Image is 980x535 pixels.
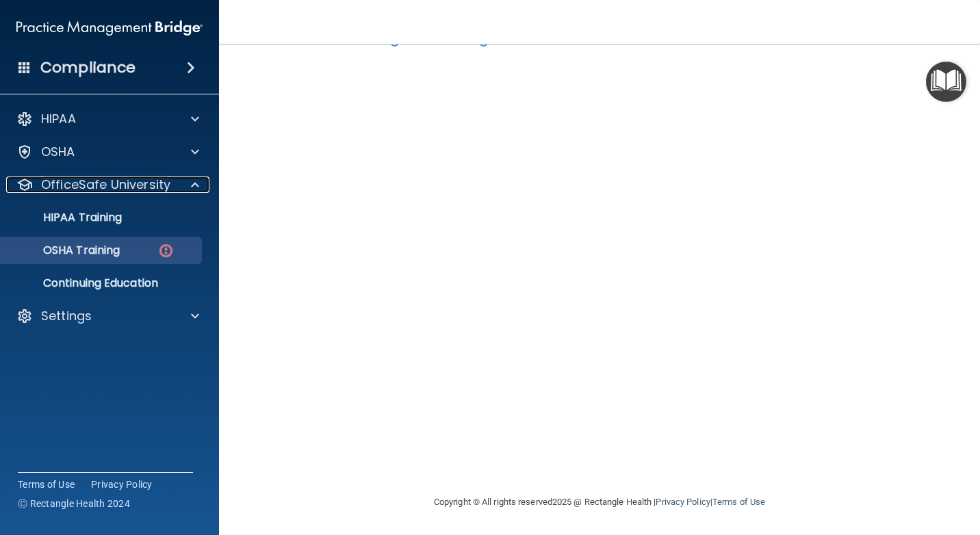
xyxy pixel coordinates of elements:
[350,480,849,524] div: Copyright © All rights reserved 2025 @ Rectangle Health | |
[41,308,92,324] p: Settings
[712,497,765,507] a: Terms of Use
[40,58,136,77] h4: Compliance
[656,497,710,507] a: Privacy Policy
[18,497,130,510] span: Ⓒ Rectangle Health 2024
[41,177,170,193] p: OfficeSafe University
[16,308,199,324] a: Settings
[9,276,196,290] p: Continuing Education
[18,478,75,491] a: Terms of Use
[16,111,199,127] a: HIPAA
[257,54,942,475] iframe: bbp
[41,111,76,127] p: HIPAA
[16,14,203,42] img: PMB logo
[926,62,966,102] button: Open Resource Center
[16,144,199,160] a: OSHA
[9,211,122,224] p: HIPAA Training
[16,177,199,193] a: OfficeSafe University
[157,242,175,259] img: danger-circle.6113f641.png
[41,144,75,160] p: OSHA
[9,244,120,257] p: OSHA Training
[91,478,153,491] a: Privacy Policy
[257,29,942,47] h4: Bloodborne Pathogens Training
